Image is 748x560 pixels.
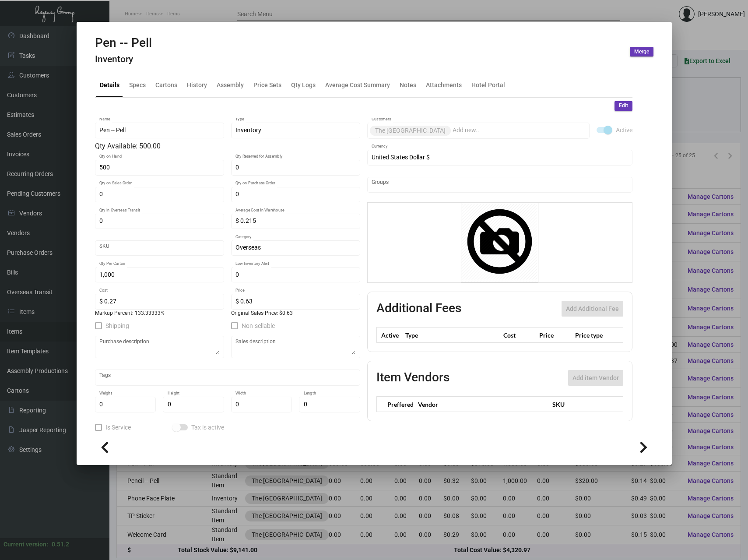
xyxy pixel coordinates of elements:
[95,35,152,50] h2: Pen -- Pell
[630,47,653,56] button: Merge
[562,301,623,317] button: Add Additional Fee
[616,125,632,135] span: Active
[100,81,119,90] div: Details
[372,181,628,188] input: Add new..
[537,328,573,343] th: Price
[253,81,281,90] div: Price Sets
[566,305,619,312] span: Add Additional Fee
[105,321,129,331] span: Shipping
[548,397,623,412] th: SKU
[155,81,177,90] div: Cartons
[615,101,632,111] button: Edit
[426,81,462,90] div: Attachments
[568,370,623,386] button: Add item Vendor
[376,397,414,412] th: Preffered
[191,422,224,433] span: Tax is active
[573,328,612,343] th: Price type
[95,141,360,151] div: Qty Available: 500.00
[105,422,131,433] span: Is Service
[376,328,403,343] th: Active
[376,370,450,386] h2: Item Vendors
[187,81,207,90] div: History
[619,102,628,109] span: Edit
[95,54,152,65] h4: Inventory
[370,126,451,136] mat-chip: The [GEOGRAPHIC_DATA]
[403,328,501,343] th: Type
[453,127,585,134] input: Add new..
[471,81,505,90] div: Hotel Portal
[242,321,275,331] span: Non-sellable
[572,374,619,381] span: Add item Vendor
[291,81,316,90] div: Qty Logs
[400,81,416,90] div: Notes
[129,81,146,90] div: Specs
[414,397,548,412] th: Vendor
[325,81,390,90] div: Average Cost Summary
[52,540,69,549] div: 0.51.2
[217,81,244,90] div: Assembly
[4,540,48,549] div: Current version:
[376,301,461,317] h2: Additional Fees
[634,48,649,56] span: Merge
[501,328,537,343] th: Cost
